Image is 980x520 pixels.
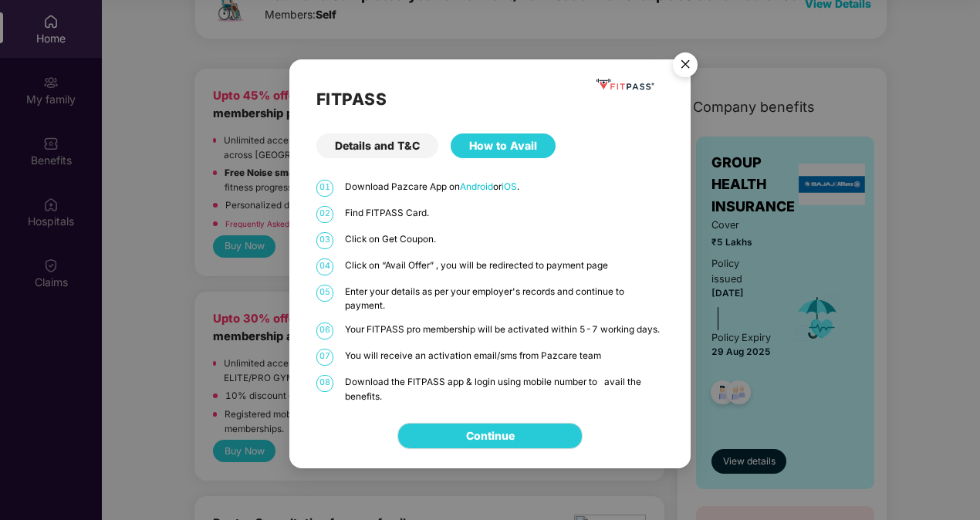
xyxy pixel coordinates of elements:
[345,322,664,337] p: Your FITPASS pro membership will be activated within 5-7 working days.
[345,285,664,313] p: Enter your details as per your employer's records and continue to payment.
[345,349,664,363] p: You will receive an activation email/sms from Pazcare team
[345,232,664,247] p: Click on Get Coupon.
[316,180,333,197] span: 01
[502,181,517,192] a: iOS
[460,181,493,192] a: Android
[345,206,664,221] p: Find FITPASS Card.
[316,133,438,158] div: Details and T&C
[397,423,583,449] button: Continue
[664,45,705,86] button: Close
[466,427,515,444] a: Continue
[316,206,333,223] span: 02
[316,285,333,302] span: 05
[345,258,664,273] p: Click on “Avail Offer” , you will be redirected to payment page
[345,375,664,404] p: Download the FITPASS app & login using mobile number to avail the benefits.
[664,46,707,89] img: svg+xml;base64,PHN2ZyB4bWxucz0iaHR0cDovL3d3dy53My5vcmcvMjAwMC9zdmciIHdpZHRoPSI1NiIgaGVpZ2h0PSI1Ni...
[316,86,664,112] h2: FITPASS
[316,232,333,249] span: 03
[451,133,556,158] div: How to Avail
[316,258,333,275] span: 04
[316,322,333,339] span: 06
[316,375,333,392] span: 08
[345,180,664,194] p: Download Pazcare App on or .
[316,349,333,366] span: 07
[594,75,656,94] img: fppp.png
